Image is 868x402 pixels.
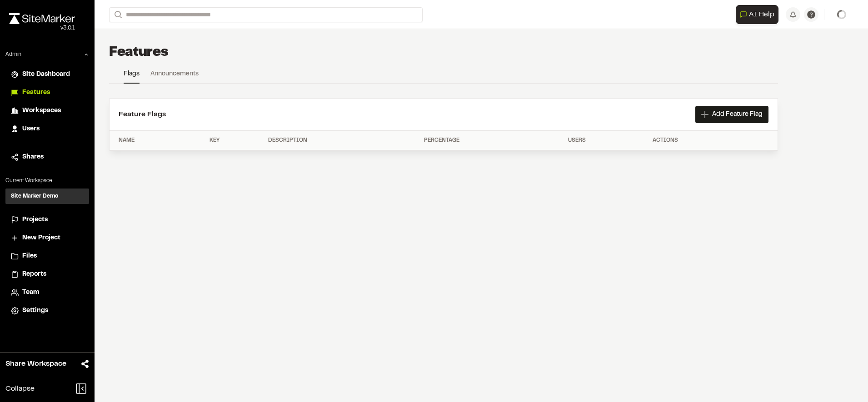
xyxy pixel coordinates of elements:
[712,110,763,119] span: Add Feature Flag
[109,44,169,62] h1: Features
[268,136,417,144] div: Description
[119,136,202,144] div: Name
[22,152,44,162] span: Shares
[11,233,84,243] a: New Project
[22,251,37,261] span: Files
[22,215,48,225] span: Projects
[11,124,84,134] a: Users
[210,136,260,144] div: Key
[124,69,140,84] a: Flags
[11,88,84,98] a: Features
[119,109,166,120] h2: Feature Flags
[568,136,645,144] div: Users
[22,269,46,279] span: Reports
[5,383,35,394] span: Collapse
[150,69,199,83] a: Announcements
[11,269,84,279] a: Reports
[11,106,84,116] a: Workspaces
[11,306,84,316] a: Settings
[11,152,84,162] a: Shares
[22,306,48,316] span: Settings
[109,7,125,22] button: Search
[736,5,778,24] button: Open AI Assistant
[22,288,39,298] span: Team
[11,215,84,225] a: Projects
[22,69,70,79] span: Site Dashboard
[9,24,75,32] div: Oh geez...please don't...
[22,124,40,134] span: Users
[11,288,84,298] a: Team
[9,13,75,24] img: rebrand.png
[5,50,21,59] p: Admin
[749,9,774,20] span: AI Help
[11,192,58,200] h3: Site Marker Demo
[11,251,84,261] a: Files
[22,233,60,243] span: New Project
[22,106,61,116] span: Workspaces
[653,136,768,144] div: Actions
[22,88,50,98] span: Features
[5,358,66,369] span: Share Workspace
[11,69,84,79] a: Site Dashboard
[5,177,89,185] p: Current Workspace
[736,5,782,24] div: Open AI Assistant
[424,136,561,144] div: Percentage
